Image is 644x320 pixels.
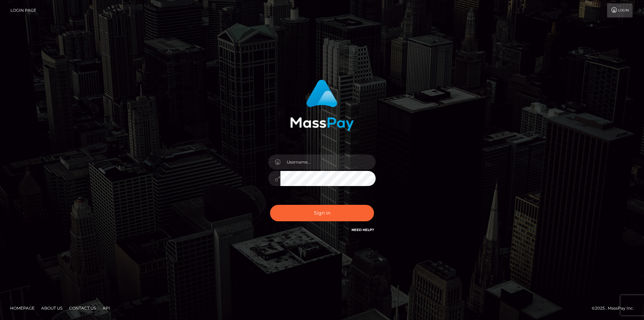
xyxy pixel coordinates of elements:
[270,205,374,221] button: Sign in
[66,303,99,313] a: Contact Us
[352,228,374,232] a: Need Help?
[280,154,376,170] input: Username...
[607,3,633,17] a: Login
[10,3,36,17] a: Login Page
[7,303,37,313] a: Homepage
[592,305,639,312] div: © 2025 , MassPay Inc.
[290,80,354,131] img: MassPay Login
[100,303,113,313] a: API
[39,303,65,313] a: About Us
